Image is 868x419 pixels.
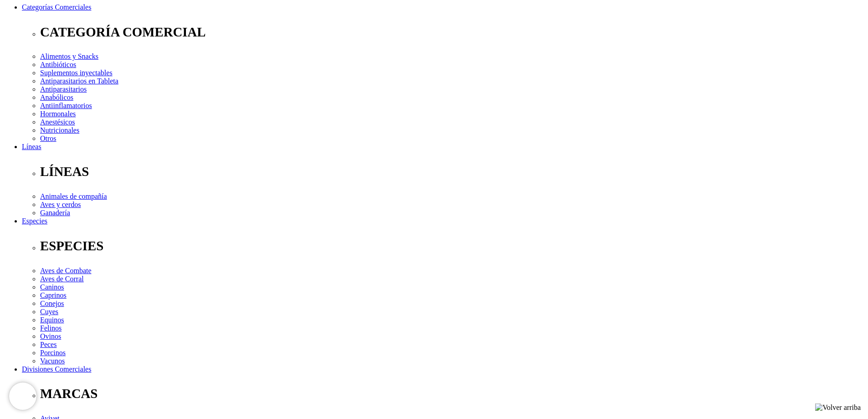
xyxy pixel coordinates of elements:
[40,201,81,208] a: Aves y cerdos
[40,386,864,401] p: MARCAS
[22,217,47,225] a: Especies
[40,267,92,274] a: Aves de Combate
[40,275,84,283] a: Aves de Corral
[40,357,65,365] a: Vacunos
[40,134,56,142] a: Otros
[40,349,66,357] a: Porcinos
[22,365,91,373] a: Divisiones Comerciales
[40,308,58,316] a: Cuyes
[40,341,56,348] a: Peces
[40,126,79,134] a: Nutricionales
[40,238,864,253] p: ESPECIES
[40,332,61,340] a: Ovinos
[40,324,62,332] a: Felinos
[40,316,64,324] a: Equinos
[40,118,75,126] a: Anestésicos
[40,291,67,299] a: Caprinos
[40,25,864,40] p: CATEGORÍA COMERCIAL
[40,209,70,217] a: Ganadería
[40,192,107,200] a: Animales de compañía
[40,283,64,291] a: Caninos
[9,383,36,410] iframe: Brevo live chat
[40,164,864,179] p: LÍNEAS
[815,403,861,412] img: Volver arriba
[22,143,41,150] a: Líneas
[40,300,64,307] a: Conejos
